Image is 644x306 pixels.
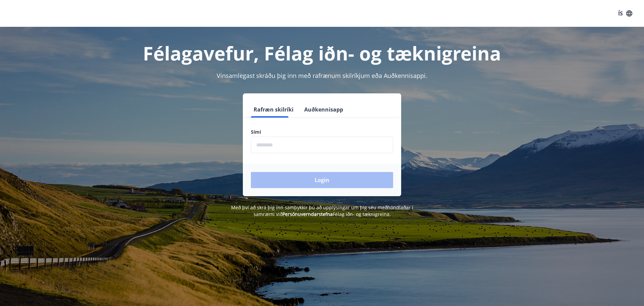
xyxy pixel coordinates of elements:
span: Vinsamlegast skráðu þig inn með rafrænum skilríkjum eða Auðkennisappi. [217,72,427,80]
span: Með því að skrá þig inn samþykkir þú að upplýsingar um þig séu meðhöndlaðar í samræmi við Félag i... [231,204,413,217]
button: Rafræn skilríki [251,101,296,118]
button: ÍS [614,7,636,19]
button: Auðkennisapp [302,101,346,118]
h1: Félagavefur, Félag iðn- og tæknigreina [89,40,555,66]
a: Persónuverndarstefna [282,211,333,217]
label: Sími [251,129,393,135]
